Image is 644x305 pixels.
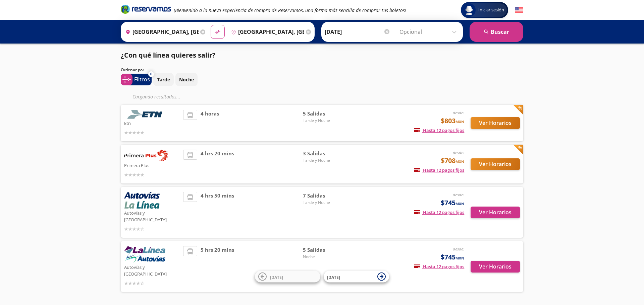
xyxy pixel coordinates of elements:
[399,23,460,40] input: Opcional
[303,150,350,157] span: 3 Salidas
[455,201,464,206] small: MXN
[124,150,168,161] img: Primera Plus
[201,246,234,287] span: 5 hrs 20 mins
[121,67,144,73] p: Ordenar por
[414,209,464,215] span: Hasta 12 pagos fijos
[124,119,180,127] p: Etn
[303,118,350,124] span: Tarde y Noche
[303,200,350,206] span: Tarde y Noche
[174,7,406,13] em: ¡Bienvenido a la nueva experiencia de compra de Reservamos, una forma más sencilla de comprar tus...
[303,254,350,260] span: Noche
[471,261,520,273] button: Ver Horarios
[471,158,520,170] button: Ver Horarios
[476,7,507,13] span: Iniciar sesión
[179,76,194,83] p: Noche
[124,246,165,263] img: Autovías y La Línea
[414,167,464,173] span: Hasta 12 pagos fijos
[123,23,199,40] input: Buscar Origen
[121,50,216,60] p: ¿Con qué línea quieres salir?
[132,93,180,100] em: Cargando resultados ...
[325,23,390,40] input: Elegir Fecha
[303,157,350,163] span: Tarde y Noche
[175,73,198,86] button: Noche
[470,22,523,42] button: Buscar
[327,274,340,280] span: [DATE]
[157,76,170,83] p: Tarde
[153,73,174,86] button: Tarde
[455,159,464,164] small: MXN
[303,110,350,118] span: 5 Salidas
[453,192,464,198] em: desde:
[201,150,234,178] span: 4 hrs 20 mins
[124,209,180,223] p: Autovías y [GEOGRAPHIC_DATA]
[134,75,150,83] p: Filtros
[441,116,464,126] span: $803
[441,198,464,208] span: $745
[453,110,464,116] em: desde:
[201,110,219,136] span: 4 horas
[201,192,234,233] span: 4 hrs 50 mins
[414,127,464,133] span: Hasta 12 pagos fijos
[255,271,320,283] button: [DATE]
[121,74,152,85] button: 0Filtros
[324,271,389,283] button: [DATE]
[471,117,520,129] button: Ver Horarios
[441,252,464,262] span: $745
[303,192,350,200] span: 7 Salidas
[150,71,152,77] span: 0
[455,119,464,124] small: MXN
[455,255,464,260] small: MXN
[124,110,168,119] img: Etn
[124,192,160,209] img: Autovías y La Línea
[453,150,464,155] em: desde:
[121,4,171,16] a: Brand Logo
[441,156,464,166] span: $708
[515,6,523,14] button: English
[124,263,180,277] p: Autovías y [GEOGRAPHIC_DATA]
[124,161,180,169] p: Primera Plus
[453,246,464,252] em: desde:
[228,23,304,40] input: Buscar Destino
[303,246,350,254] span: 5 Salidas
[471,207,520,218] button: Ver Horarios
[414,263,464,270] span: Hasta 12 pagos fijos
[121,4,171,14] i: Brand Logo
[270,274,283,280] span: [DATE]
